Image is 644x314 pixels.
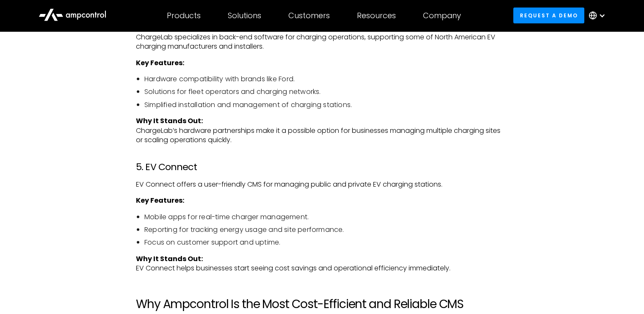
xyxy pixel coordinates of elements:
h3: 5. EV Connect [136,162,508,173]
li: Reporting for tracking energy usage and site performance. [144,225,508,234]
p: ChargeLab specializes in back-end software for charging operations, supporting some of North Amer... [136,33,508,52]
div: Resources [357,11,396,20]
div: Customers [288,11,330,20]
div: Solutions [228,11,261,20]
li: Simplified installation and management of charging stations. [144,100,508,110]
h2: Why Ampcontrol Is the Most Cost-Efficient and Reliable CMS [136,297,508,311]
p: EV Connect helps businesses start seeing cost savings and operational efficiency immediately. [136,254,508,273]
div: Company [423,11,461,20]
li: Focus on customer support and uptime. [144,238,508,247]
strong: Why It Stands Out: [136,254,203,264]
li: Mobile apps for real-time charger management. [144,212,508,222]
div: Products [167,11,201,20]
strong: Key Features: [136,196,184,205]
strong: Key Features: [136,58,184,68]
p: EV Connect offers a user-friendly CMS for managing public and private EV charging stations. [136,180,508,189]
li: Hardware compatibility with brands like Ford. [144,74,508,84]
li: Solutions for fleet operators and charging networks. [144,87,508,96]
p: ChargeLab’s hardware partnerships make it a possible option for businesses managing multiple char... [136,116,508,145]
a: Request a demo [513,8,584,23]
strong: Why It Stands Out: [136,116,203,126]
